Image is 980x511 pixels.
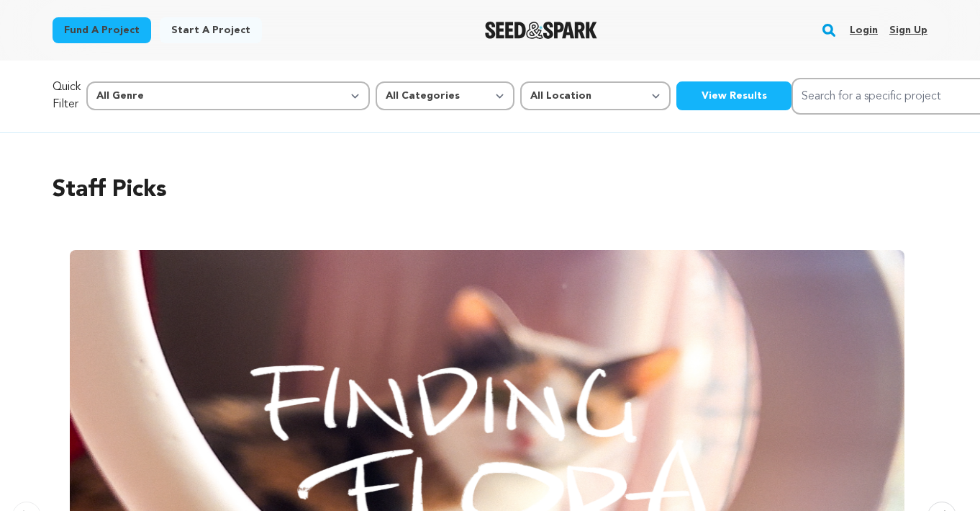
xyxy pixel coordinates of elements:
a: Seed&Spark Homepage [485,22,598,39]
h2: Staff Picks [53,173,927,208]
p: Quick Filter [53,79,81,113]
a: Login [850,19,878,42]
img: Seed&Spark Logo Dark Mode [485,22,598,39]
button: View Results [676,81,791,110]
a: Sign up [889,19,927,42]
a: Start a project [160,17,262,43]
a: Fund a project [53,17,151,43]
